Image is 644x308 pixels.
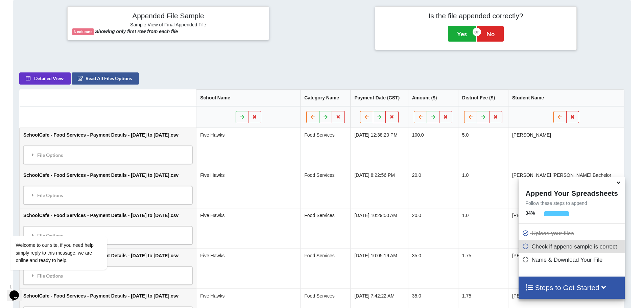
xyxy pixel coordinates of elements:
[508,168,624,208] td: [PERSON_NAME] [PERSON_NAME] Bachelor
[408,208,458,248] td: 20.0
[95,29,178,34] b: Showing only first row from each file
[301,128,351,168] td: Food Services
[525,283,618,292] h4: Steps to Get Started
[458,248,508,288] td: 1.75
[508,208,624,248] td: [PERSON_NAME] [PERSON_NAME]
[519,200,624,207] p: Follow these steps to append
[196,168,301,208] td: Five Hawks
[301,168,351,208] td: Food Services
[522,256,623,264] p: Name & Download Your File
[25,148,190,162] div: File Options
[196,90,301,106] th: School Name
[522,229,623,238] p: Upload your files
[20,128,196,168] td: SchoolCafe - Food Services - Payment Details - [DATE] to [DATE].csv
[7,281,28,301] iframe: chat widget
[380,11,572,20] h4: Is the file appended correctly?
[351,248,408,288] td: [DATE] 10:05:19 AM
[508,128,624,168] td: [PERSON_NAME]
[525,210,535,216] b: 34 %
[458,168,508,208] td: 1.0
[7,175,128,278] iframe: chat widget
[351,168,408,208] td: [DATE] 8:22:56 PM
[74,30,92,34] b: 6 columns
[19,72,71,85] button: Detailed View
[522,242,623,251] p: Check if append sample is correct
[508,90,624,106] th: Student Name
[301,248,351,288] td: Food Services
[301,208,351,248] td: Food Services
[408,248,458,288] td: 35.0
[519,187,624,197] h4: Append Your Spreadsheets
[196,128,301,168] td: Five Hawks
[408,90,458,106] th: Amount ($)
[72,11,264,21] h4: Appended File Sample
[72,22,264,29] h6: Sample View of Final Appended File
[458,90,508,106] th: District Fee ($)
[196,208,301,248] td: Five Hawks
[408,128,458,168] td: 100.0
[448,26,476,42] button: Yes
[301,90,351,106] th: Category Name
[351,90,408,106] th: Payment Date (CST)
[508,248,624,288] td: [PERSON_NAME]
[408,168,458,208] td: 20.0
[458,128,508,168] td: 5.0
[351,208,408,248] td: [DATE] 10:29:50 AM
[458,208,508,248] td: 1.0
[196,248,301,288] td: Five Hawks
[20,168,196,208] td: SchoolCafe - Food Services - Payment Details - [DATE] to [DATE].csv
[72,72,139,85] button: Read All Files Options
[351,128,408,168] td: [DATE] 12:38:20 PM
[477,26,504,42] button: No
